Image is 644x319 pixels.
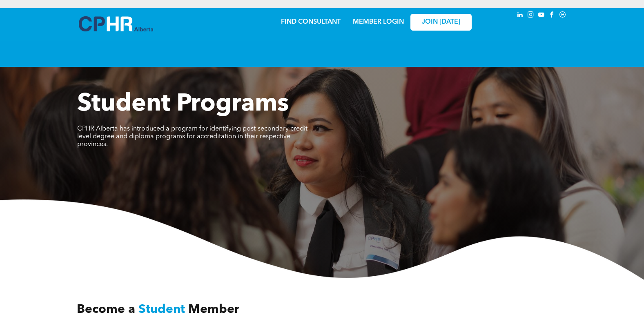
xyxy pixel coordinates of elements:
a: MEMBER LOGIN [353,19,404,25]
span: Student [138,303,185,316]
a: linkedin [516,10,525,21]
a: youtube [537,10,546,21]
span: Become a [77,303,135,316]
a: Social network [558,10,567,21]
a: JOIN [DATE] [410,14,472,31]
span: Student Programs [77,92,289,117]
a: facebook [548,10,557,21]
a: FIND CONSULTANT [281,19,341,25]
span: JOIN [DATE] [422,18,460,26]
img: A blue and white logo for cp alberta [79,16,153,31]
a: instagram [526,10,535,21]
span: CPHR Alberta has introduced a program for identifying post-secondary credit-level degree and dipl... [77,126,310,148]
span: Member [188,303,239,316]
